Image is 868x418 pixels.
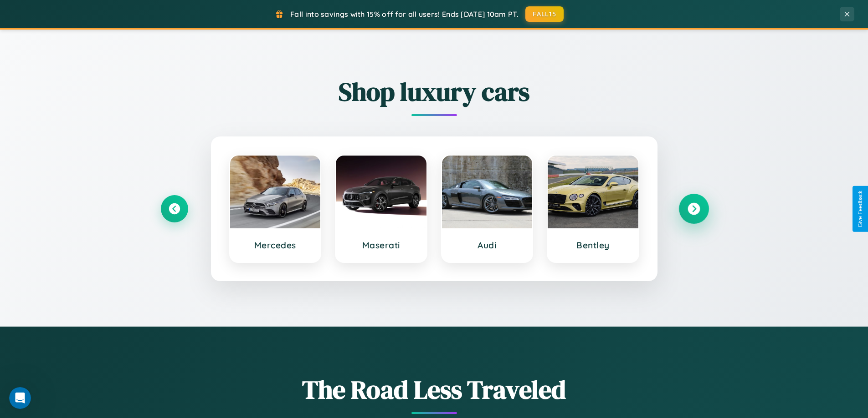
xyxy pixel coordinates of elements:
h3: Maserati [345,240,417,251]
h1: The Road Less Traveled [161,372,708,407]
h3: Mercedes [239,240,312,251]
h2: Shop luxury cars [161,74,708,109]
iframe: Intercom live chat [9,387,31,409]
h3: Audi [451,240,524,251]
button: FALL15 [525,6,564,22]
div: Give Feedback [857,191,863,227]
span: Fall into savings with 15% off for all users! Ends [DATE] 10am PT. [290,10,519,19]
h3: Bentley [557,240,629,251]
